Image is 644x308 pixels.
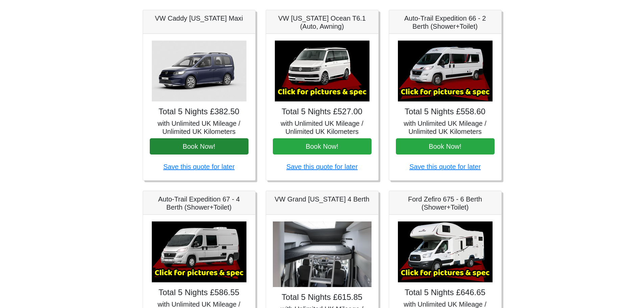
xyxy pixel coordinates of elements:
[398,41,493,101] img: Auto-Trail Expedition 66 - 2 Berth (Shower+Toilet)
[396,107,495,117] h4: Total 5 Nights £558.60
[409,163,481,170] a: Save this quote for later
[396,119,495,136] h5: with Unlimited UK Mileage / Unlimited UK Kilometers
[150,195,248,211] h5: Auto-Trail Expedition 67 - 4 Berth (Shower+Toilet)
[150,119,248,136] h5: with Unlimited UK Mileage / Unlimited UK Kilometers
[150,288,248,298] h4: Total 5 Nights £586.55
[273,195,372,203] h5: VW Grand [US_STATE] 4 Berth
[286,163,358,170] a: Save this quote for later
[273,107,372,117] h4: Total 5 Nights £527.00
[150,107,248,117] h4: Total 5 Nights £382.50
[150,138,248,155] button: Book Now!
[275,41,369,101] img: VW California Ocean T6.1 (Auto, Awning)
[273,14,372,30] h5: VW [US_STATE] Ocean T6.1 (Auto, Awning)
[396,14,495,30] h5: Auto-Trail Expedition 66 - 2 Berth (Shower+Toilet)
[396,138,495,155] button: Book Now!
[273,119,372,136] h5: with Unlimited UK Mileage / Unlimited UK Kilometers
[396,288,495,298] h4: Total 5 Nights £646.65
[273,138,372,155] button: Book Now!
[150,14,248,22] h5: VW Caddy [US_STATE] Maxi
[396,195,495,211] h5: Ford Zefiro 675 - 6 Berth (Shower+Toilet)
[163,163,235,170] a: Save this quote for later
[398,221,493,282] img: Ford Zefiro 675 - 6 Berth (Shower+Toilet)
[273,221,372,287] img: VW Grand California 4 Berth
[152,41,246,101] img: VW Caddy California Maxi
[152,221,246,282] img: Auto-Trail Expedition 67 - 4 Berth (Shower+Toilet)
[273,292,372,302] h4: Total 5 Nights £615.85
